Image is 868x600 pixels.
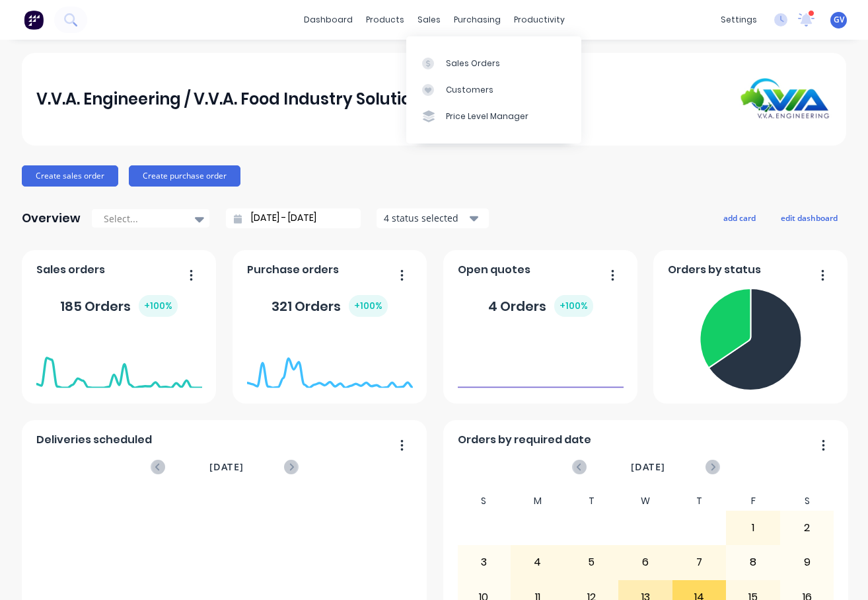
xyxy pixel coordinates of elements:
span: Open quotes [458,262,530,278]
a: Sales Orders [406,50,581,76]
div: 6 [619,546,672,579]
span: [DATE] [631,460,665,474]
button: edit dashboard [772,209,846,226]
div: 321 Orders [271,295,388,317]
span: [DATE] [209,460,244,474]
div: 4 [511,546,564,579]
div: T [565,492,619,511]
span: Sales orders [36,262,105,278]
div: 8 [727,546,779,579]
div: + 100 % [139,295,178,317]
div: W [618,492,672,511]
a: Customers [406,77,581,103]
div: settings [714,10,764,30]
button: add card [715,209,764,226]
div: M [511,492,565,511]
div: 5 [565,546,618,579]
span: Orders by status [668,262,761,278]
div: 4 status selected [384,211,467,225]
button: Create purchase order [129,165,240,187]
div: 4 Orders [488,295,593,317]
div: T [672,492,727,511]
div: 185 Orders [60,295,178,317]
div: products [359,10,411,30]
div: 7 [673,546,726,579]
div: 1 [727,511,779,544]
div: Sales Orders [446,58,500,69]
img: V.V.A. Engineering / V.V.A. Food Industry Solutions [739,78,832,120]
div: Customers [446,84,493,96]
div: 2 [781,511,834,544]
a: Price Level Manager [406,103,581,130]
span: Orders by required date [458,432,591,448]
div: + 100 % [554,295,593,317]
div: productivity [507,10,571,30]
div: 3 [458,546,511,579]
div: S [780,492,834,511]
div: V.V.A. Engineering / V.V.A. Food Industry Solutions [36,86,430,112]
button: Create sales order [22,165,118,187]
button: 4 status selected [377,208,489,228]
a: dashboard [297,10,359,30]
div: Price Level Manager [446,110,528,122]
div: F [726,492,780,511]
div: S [457,492,511,511]
img: Factory [24,10,44,30]
span: Purchase orders [247,262,339,278]
div: sales [411,10,447,30]
div: 9 [781,546,834,579]
div: purchasing [447,10,507,30]
div: Overview [22,205,81,232]
span: GV [834,14,844,26]
span: Deliveries scheduled [36,432,152,448]
div: + 100 % [349,295,388,317]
